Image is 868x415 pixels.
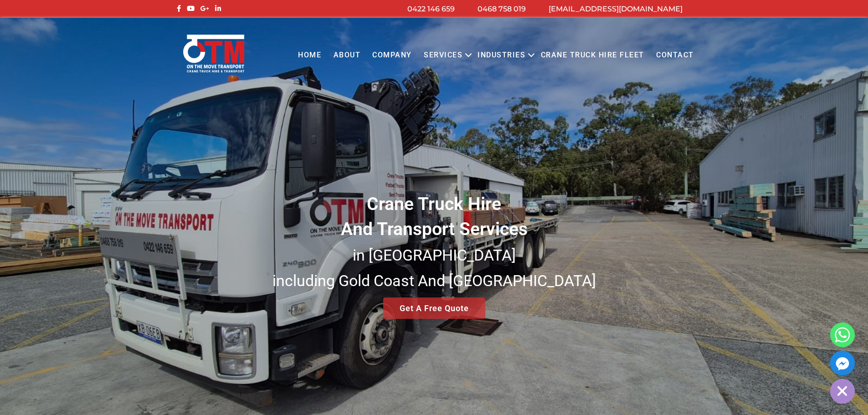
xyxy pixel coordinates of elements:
[418,43,468,68] a: Services
[830,351,855,375] a: Facebook_Messenger
[549,5,683,13] a: [EMAIL_ADDRESS][DOMAIN_NAME]
[650,43,700,68] a: Contact
[534,43,650,68] a: Crane Truck Hire Fleet
[383,297,485,319] a: Get A Free Quote
[327,43,366,68] a: About
[830,323,855,347] a: Whatsapp
[472,43,531,68] a: Industries
[366,43,418,68] a: COMPANY
[292,43,327,68] a: Home
[272,246,596,290] small: in [GEOGRAPHIC_DATA] including Gold Coast And [GEOGRAPHIC_DATA]
[478,5,526,13] a: 0468 758 019
[407,5,455,13] a: 0422 146 659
